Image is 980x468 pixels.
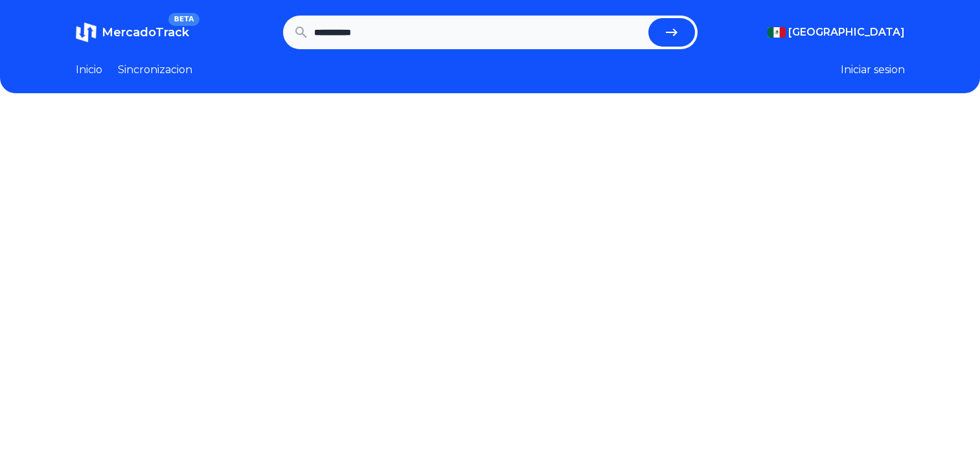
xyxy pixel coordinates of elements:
[76,62,102,78] a: Inicio
[768,27,786,38] img: Mexico
[118,62,192,78] a: Sincronizacion
[76,22,189,43] a: MercadoTrackBETA
[788,25,905,40] span: [GEOGRAPHIC_DATA]
[168,13,199,26] span: BETA
[102,25,189,39] span: MercadoTrack
[76,22,97,43] img: MercadoTrack
[841,62,905,78] button: Iniciar sesion
[768,25,905,40] button: [GEOGRAPHIC_DATA]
